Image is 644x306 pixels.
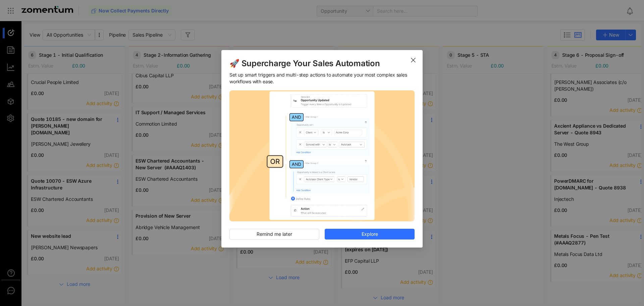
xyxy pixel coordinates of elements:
span: Remind me later [257,231,292,238]
img: 1754633743504-Frame+1000004553.png [229,90,415,221]
span: Set up smart triggers and multi-step actions to automate your most complex sales workflows with e... [229,72,415,85]
button: Close [404,50,423,69]
button: Remind me later [229,229,319,240]
button: Explore [325,229,415,240]
span: 🚀 Supercharge Your Sales Automation [229,58,415,69]
span: Explore [362,231,378,238]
